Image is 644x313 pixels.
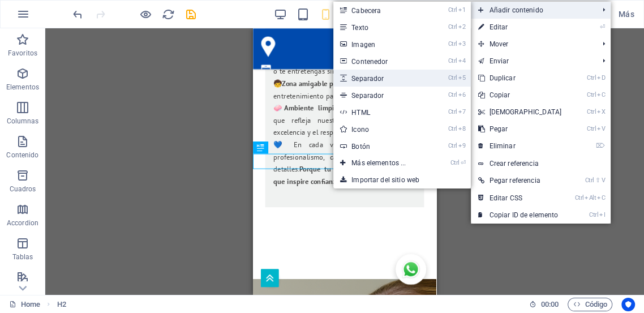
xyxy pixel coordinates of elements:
[333,104,428,121] a: Ctrl7HTML
[458,125,466,132] i: 8
[448,125,457,132] i: Ctrl
[573,298,607,311] span: Código
[71,7,84,21] button: undo
[589,211,598,218] i: Ctrl
[184,7,198,21] button: save
[448,6,457,14] i: Ctrl
[587,74,596,82] i: Ctrl
[529,298,559,311] h6: Tiempo de la sesión
[471,104,568,121] a: CtrlX[DEMOGRAPHIC_DATA]
[598,5,639,23] button: Más
[333,53,428,70] a: Ctrl4Contenedor
[333,138,428,155] a: Ctrl9Botón
[460,159,465,166] i: ⏎
[471,53,594,70] a: Enviar
[596,142,605,149] i: ⌦
[161,7,175,21] button: reload
[471,36,594,53] span: Mover
[71,8,84,21] i: Deshacer: Cambiar eje lateral (Ctrl+Z)
[8,49,37,58] p: Favoritos
[57,298,66,311] span: Haz clic para seleccionar y doble clic para editar
[471,19,568,36] a: ⏎Editar
[9,298,40,311] a: Haz clic para cancelar la selección y doble clic para abrir páginas
[458,142,466,149] i: 9
[333,19,428,36] a: Ctrl2Texto
[541,298,559,311] span: 00 00
[458,74,466,82] i: 5
[597,74,605,82] i: D
[568,298,612,311] button: Código
[471,87,568,104] a: CtrlCCopiar
[448,108,457,115] i: Ctrl
[333,70,428,87] a: Ctrl5Separador
[458,57,466,65] i: 4
[7,117,39,126] p: Columnas
[597,194,605,201] i: C
[585,194,596,201] i: Alt
[458,91,466,98] i: 6
[471,207,568,224] a: CtrlICopiar ID de elemento
[448,142,457,149] i: Ctrl
[471,2,594,19] span: Añadir contenido
[471,155,611,172] a: Crear referencia
[602,8,634,20] span: Más
[574,194,583,201] i: Ctrl
[184,8,198,21] i: Guardar (Ctrl+S)
[448,91,457,98] i: Ctrl
[458,108,466,115] i: 7
[10,185,36,194] p: Cuadros
[162,8,175,21] i: Volver a cargar página
[587,125,596,132] i: Ctrl
[597,125,605,132] i: V
[333,36,428,53] a: Ctrl3Imagen
[602,177,605,184] i: V
[448,74,457,82] i: Ctrl
[458,40,466,48] i: 3
[448,23,457,31] i: Ctrl
[471,172,568,189] a: Ctrl⇧VPegar referencia
[587,91,596,98] i: Ctrl
[471,70,568,87] a: CtrlDDuplicar
[587,108,596,115] i: Ctrl
[333,121,428,138] a: Ctrl8Icono
[57,298,66,311] nav: breadcrumb
[585,177,594,184] i: Ctrl
[7,218,38,228] p: Accordion
[599,211,605,218] i: I
[549,300,551,308] span: :
[471,190,568,207] a: CtrlAltCEditar CSS
[333,155,428,171] a: Ctrl⏎Más elementos ...
[621,298,635,311] button: Usercentrics
[448,40,457,48] i: Ctrl
[458,23,466,31] i: 2
[450,159,460,166] i: Ctrl
[597,91,605,98] i: C
[333,171,471,188] a: Importar del sitio web
[600,23,605,31] i: ⏎
[471,121,568,138] a: CtrlVPegar
[333,2,428,19] a: Ctrl1Cabecera
[595,177,600,184] i: ⇧
[333,87,428,104] a: Ctrl6Separador
[6,83,39,92] p: Elementos
[448,57,457,65] i: Ctrl
[471,138,568,155] a: ⌦Eliminar
[6,151,38,160] p: Contenido
[458,6,466,14] i: 1
[597,108,605,115] i: X
[12,252,33,261] p: Tablas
